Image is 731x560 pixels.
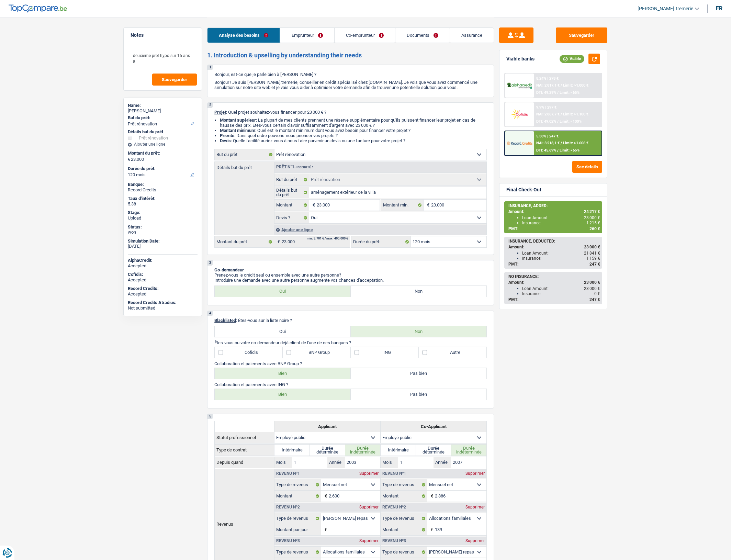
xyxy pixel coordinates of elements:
span: 0 € [594,291,600,296]
label: Montant min. [381,200,423,211]
th: Applicant [274,421,381,432]
div: Supprimer [464,471,486,475]
label: Durée du prêt: [351,236,411,247]
li: : Quelle facilité auriez-vous à nous faire parvenir un devis ou une facture pour votre projet ? [220,138,487,143]
span: € [128,157,130,162]
label: Intérimaire [381,445,416,456]
a: Co-emprunteur [335,28,395,43]
div: Stage: [128,210,198,215]
th: Statut professionnel [215,432,274,443]
div: won [128,229,198,235]
div: 4 [207,311,213,316]
div: Revenu nº2 [274,505,302,509]
span: Blacklisted [214,318,236,323]
label: Pas bien [351,389,487,400]
div: fr [716,5,722,12]
div: 5.38 [128,201,198,207]
label: Durée du prêt: [128,166,196,171]
label: Année [327,457,345,468]
li: : Quel est le montant minimum dont vous avez besoin pour financer votre projet ? [220,128,487,133]
div: Name: [128,103,198,108]
div: Taux d'intérêt: [128,196,198,201]
div: 8.24% | 278 € [536,76,559,81]
div: Supprimer [358,471,380,475]
div: Revenu nº1 [274,471,302,475]
label: Type de revenus [274,513,321,524]
div: Accepted [128,277,198,283]
span: Sauvegarder [162,77,187,82]
h2: 1. Introduction & upselling by understanding their needs [207,52,494,59]
label: Montant du prêt: [128,150,196,156]
span: / [561,83,562,88]
label: Oui [215,326,351,337]
div: PMT: [508,262,600,267]
label: Non [351,326,487,337]
div: Record Credits Atradius: [128,300,198,305]
label: Mois [274,457,292,468]
span: Limit: >1.000 € [563,83,588,88]
span: 23 000 € [584,215,600,220]
div: INSURANCE, ADDED: [508,203,600,208]
span: € [321,491,329,502]
span: Limit: <65% [560,90,580,95]
div: Supprimer [358,505,380,509]
div: Banque: [128,182,198,187]
label: Intérimaire [274,445,310,456]
div: Prêt n°1 [274,165,316,169]
div: INSURANCE, DEDUCTED: [508,239,600,244]
span: 24 217 € [584,209,600,214]
div: 9.9% | 297 € [536,105,556,110]
div: Revenu nº1 [381,471,408,475]
strong: Montant minimum [220,128,255,133]
span: Co-demandeur [214,267,244,272]
label: Devis ? [274,212,309,223]
label: Montant [381,524,427,535]
img: Record Credits [507,137,532,149]
li: : Dans quel ordre pouvons-nous prioriser vos projets ? [220,133,487,138]
img: Cofidis [507,108,532,121]
div: PMT: [508,226,600,231]
button: See details [572,161,602,173]
label: Montant [274,200,309,211]
label: Oui [215,286,351,297]
a: [PERSON_NAME].tremerie [632,3,699,14]
label: But du prêt [274,174,309,185]
label: Cofidis [215,347,283,358]
span: € [309,200,317,211]
input: AAAA [451,457,486,468]
div: Revenu nº3 [274,539,302,543]
span: DTI: 45.69% [536,148,556,153]
span: / [557,90,559,95]
div: Record Credits [128,187,198,193]
label: Montant par jour [274,524,321,535]
div: Revenu nº3 [381,539,408,543]
span: Limit: <100% [560,119,582,124]
span: / [557,148,559,153]
div: Cofidis: [128,272,198,277]
label: But du prêt [215,149,274,160]
span: Limit: >1.606 € [563,141,588,145]
label: Année [434,457,451,468]
span: € [321,524,329,535]
div: AlphaCredit: [128,258,198,263]
div: Accepted [128,263,198,269]
div: NO INSURANCE: [508,274,600,279]
span: NAI: 2 867,7 € [536,112,560,116]
div: Détails but du prêt [128,129,198,135]
label: Bien [215,389,351,400]
div: Loan Amount: [522,286,600,291]
div: Supprimer [464,505,486,509]
div: Insurance: [522,291,600,296]
img: AlphaCredit [507,82,532,90]
div: Loan Amount: [522,251,600,256]
div: 1 [207,65,213,70]
strong: Priorité [220,133,234,138]
label: Type de revenus [274,479,321,490]
div: Ajouter une ligne [274,225,486,235]
strong: Montant supérieur [220,117,256,123]
h5: Notes [131,32,195,38]
a: Emprunteur [280,28,334,43]
span: 21 841 € [584,251,600,256]
span: 23 000 € [584,280,600,285]
li: : La plupart de mes clients prennent une réserve supplémentaire pour qu'ils puissent financer leu... [220,117,487,128]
